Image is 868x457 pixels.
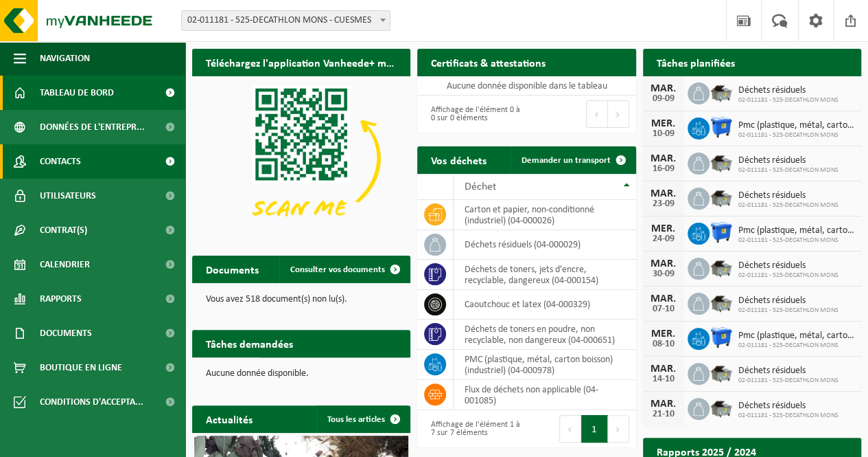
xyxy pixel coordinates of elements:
span: Conditions d'accepta... [40,385,143,419]
span: 02-011181 - 525-DECATHLON MONS [738,236,854,245]
td: déchets de toners en poudre, non recyclable, non dangereux (04-000651) [454,320,635,350]
span: Consulter vos documents [290,265,385,274]
h2: Vos déchets [417,146,500,173]
div: Affichage de l'élément 0 à 0 sur 0 éléments [424,99,519,129]
div: 30-09 [650,269,677,279]
div: MER. [650,118,677,129]
span: Déchets résiduels [738,296,838,306]
div: 09-09 [650,94,677,104]
span: 02-011181 - 525-DECATHLON MONS [738,412,838,420]
span: Utilisateurs [40,179,96,213]
span: Pmc (plastique, métal, carton boisson) (industriel) [738,120,854,131]
span: Navigation [40,41,90,76]
span: Contacts [40,144,81,179]
a: Demander un transport [511,146,635,174]
button: Previous [559,415,581,443]
div: MER. [650,223,677,234]
span: Déchets résiduels [738,190,838,201]
div: MAR. [650,83,677,94]
span: 02-011181 - 525-DECATHLON MONS [738,96,838,104]
img: WB-5000-GAL-GY-01 [709,361,733,384]
span: Déchets résiduels [738,85,838,96]
td: PMC (plastique, métal, carton boisson) (industriel) (04-000978) [454,350,635,380]
span: Contrat(s) [40,213,87,247]
h2: Tâches planifiées [643,49,749,76]
h2: Certificats & attestations [417,49,559,76]
span: Demander un transport [521,156,611,165]
img: WB-1100-HPE-BE-01 [709,326,733,349]
span: 02-011181 - 525-DECATHLON MONS [738,131,854,140]
button: Next [608,100,629,128]
a: Tous les articles [316,405,409,433]
p: Vous avez 518 document(s) non lu(s). [206,295,397,304]
img: WB-1100-HPE-BE-01 [709,115,733,139]
img: WB-5000-GAL-GY-01 [709,186,733,209]
span: 02-011181 - 525-DECATHLON MONS - CUESMES [182,11,390,30]
div: 14-10 [650,375,677,384]
h2: Documents [192,256,272,282]
div: MAR. [650,258,677,269]
td: flux de déchets non applicable (04-001085) [454,380,635,410]
button: Next [608,415,629,443]
span: 02-011181 - 525-DECATHLON MONS - CUESMES [181,10,390,31]
div: 16-09 [650,164,677,174]
td: caoutchouc et latex (04-000329) [454,290,635,320]
span: 02-011181 - 525-DECATHLON MONS [738,201,838,210]
span: Boutique en ligne [40,350,122,385]
div: MAR. [650,153,677,164]
td: carton et papier, non-conditionné (industriel) (04-000026) [454,200,635,230]
h2: Téléchargez l'application Vanheede+ maintenant! [192,49,410,76]
img: WB-5000-GAL-GY-01 [709,80,733,104]
span: Déchets résiduels [738,401,838,412]
span: 02-011181 - 525-DECATHLON MONS [738,271,838,280]
div: MAR. [650,364,677,375]
img: WB-5000-GAL-GY-01 [709,291,733,314]
img: WB-1100-HPE-BE-01 [709,221,733,244]
span: Documents [40,316,92,350]
div: 24-09 [650,234,677,244]
span: 02-011181 - 525-DECATHLON MONS [738,342,854,350]
div: Affichage de l'élément 1 à 7 sur 7 éléments [424,414,519,444]
div: MAR. [650,399,677,410]
span: Déchets résiduels [738,366,838,377]
div: 07-10 [650,304,677,314]
h2: Tâches demandées [192,330,307,357]
img: Download de VHEPlus App [192,76,410,241]
td: déchets de toners, jets d'encre, recyclable, dangereux (04-000154) [454,260,635,290]
button: Previous [586,100,608,128]
div: MAR. [650,188,677,199]
div: MAR. [650,293,677,304]
span: Déchets résiduels [738,155,838,166]
h2: Actualités [192,405,266,432]
div: 10-09 [650,129,677,139]
div: 21-10 [650,410,677,419]
img: WB-5000-GAL-GY-01 [709,256,733,279]
a: Consulter vos documents [279,256,409,283]
div: 08-10 [650,339,677,349]
img: WB-5000-GAL-GY-01 [709,151,733,174]
p: Aucune donnée disponible. [206,369,397,379]
div: 23-09 [650,199,677,209]
td: Aucune donnée disponible dans le tableau [417,76,635,96]
span: 02-011181 - 525-DECATHLON MONS [738,377,838,385]
td: déchets résiduels (04-000029) [454,230,635,260]
span: Données de l'entrepr... [40,110,145,144]
div: MER. [650,328,677,339]
span: Calendrier [40,247,90,282]
span: Pmc (plastique, métal, carton boisson) (industriel) [738,331,854,342]
span: 02-011181 - 525-DECATHLON MONS [738,306,838,315]
span: Pmc (plastique, métal, carton boisson) (industriel) [738,225,854,236]
span: Déchets résiduels [738,260,838,271]
span: 02-011181 - 525-DECATHLON MONS [738,166,838,175]
button: 1 [581,415,608,443]
img: WB-5000-GAL-GY-01 [709,396,733,419]
span: Tableau de bord [40,76,114,110]
span: Rapports [40,282,82,316]
span: Déchet [464,181,495,192]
